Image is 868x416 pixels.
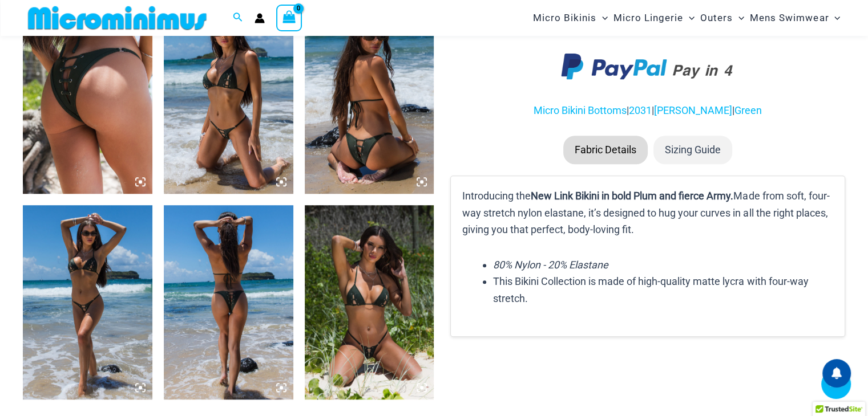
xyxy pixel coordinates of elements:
a: View Shopping Cart, empty [276,5,302,31]
span: Micro Bikinis [533,3,596,32]
span: Mens Swimwear [750,3,829,32]
em: 80% Nylon - 20% Elastane [493,259,608,271]
a: OutersMenu ToggleMenu Toggle [697,3,747,32]
span: Menu Toggle [829,3,840,32]
span: Menu Toggle [683,3,695,32]
p: Introducing the Made from soft, four-way stretch nylon elastane, it’s designed to hug your curves... [462,187,833,238]
a: Mens SwimwearMenu ToggleMenu Toggle [747,3,843,32]
img: Link Army 3070 Tri Top 2031 Cheeky [23,205,152,399]
p: | | | [450,102,845,119]
a: Micro Bikini Bottoms [534,104,627,116]
a: [PERSON_NAME] [654,104,732,116]
img: MM SHOP LOGO FLAT [23,5,211,31]
nav: Site Navigation [528,2,845,34]
a: Micro LingerieMenu ToggleMenu Toggle [611,3,697,32]
li: Fabric Details [563,136,648,164]
a: Account icon link [255,13,265,23]
span: Menu Toggle [596,3,608,32]
li: Sizing Guide [653,136,732,164]
a: Green [734,104,762,116]
span: Menu Toggle [733,3,744,32]
b: New Link Bikini in bold Plum and fierce Army. [531,190,733,202]
span: Outers [700,3,733,32]
a: 2031 [629,104,652,116]
a: Micro BikinisMenu ToggleMenu Toggle [530,3,611,32]
img: Link Army 3070 Tri Top 2031 Cheeky [164,205,293,399]
img: Link Army 3070 Tri Top 2031 Cheeky [305,205,434,399]
span: Micro Lingerie [613,3,683,32]
li: This Bikini Collection is made of high-quality matte lycra with four-way stretch. [493,273,833,307]
a: Search icon link [233,11,243,25]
